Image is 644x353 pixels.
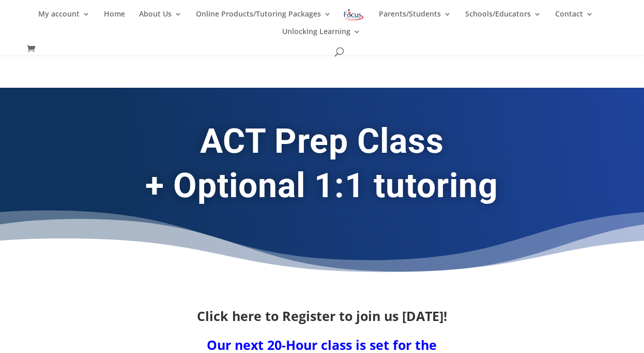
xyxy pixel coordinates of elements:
[38,10,90,28] a: My account
[65,119,580,213] h1: ACT Prep Class + Optional 1:1 tutoring
[555,10,593,28] a: Contact
[465,10,541,28] a: Schools/Educators
[104,10,125,28] a: Home
[196,10,331,28] a: Online Products/Tutoring Packages
[139,10,182,28] a: About Us
[282,28,361,45] a: Unlocking Learning
[343,7,364,22] img: Focus on Learning
[197,307,447,325] a: Click here to Register to join us [DATE]!
[379,10,451,28] a: Parents/Students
